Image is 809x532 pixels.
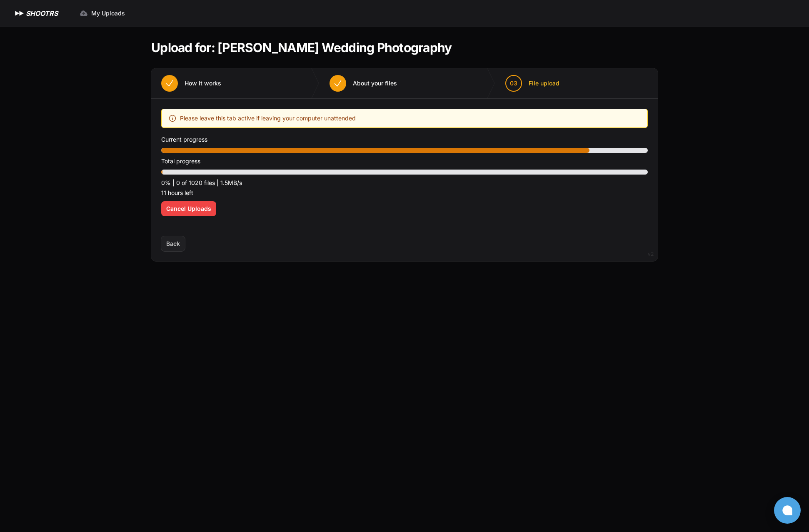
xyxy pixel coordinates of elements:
[91,9,125,17] span: My Uploads
[774,497,801,524] button: Open chat window
[161,188,648,198] p: 11 hours left
[22,48,29,55] img: tab_domain_overview_orange.svg
[495,68,569,98] button: 03 File upload
[32,49,75,55] div: Domain Overview
[13,8,58,18] a: SHOOTRS SHOOTRS
[161,201,216,216] button: Cancel Uploads
[92,49,140,55] div: Keywords by Traffic
[13,13,20,20] img: logo_orange.svg
[161,135,648,145] p: Current progress
[75,6,130,21] a: My Uploads
[529,79,559,87] span: File upload
[83,48,90,55] img: tab_keywords_by_traffic_grey.svg
[510,79,517,87] span: 03
[180,113,356,123] span: Please leave this tab active if leaving your computer unattended
[151,40,452,55] h1: Upload for: [PERSON_NAME] Wedding Photography
[166,205,211,213] span: Cancel Uploads
[161,178,648,188] p: 0% | 0 of 1020 files | 1.5MB/s
[151,68,231,98] button: How it works
[161,156,648,166] p: Total progress
[13,8,26,18] img: SHOOTRS
[648,249,654,259] div: v2
[22,22,92,28] div: Domain: [DOMAIN_NAME]
[23,13,41,20] div: v 4.0.25
[353,79,397,87] span: About your files
[185,79,221,87] span: How it works
[320,68,407,98] button: About your files
[13,22,20,28] img: website_grey.svg
[26,8,58,18] h1: SHOOTRS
